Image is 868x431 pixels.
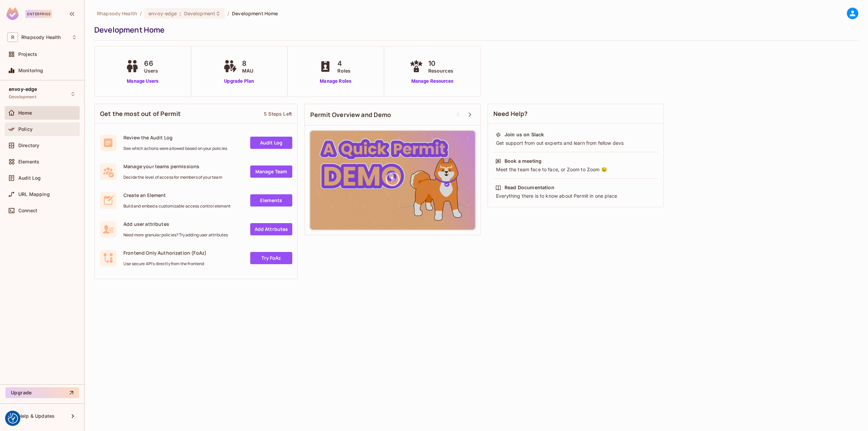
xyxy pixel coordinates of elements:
[505,184,554,191] div: Read Documentation
[25,10,52,18] div: Enterprise
[408,78,457,85] a: Manage Resources
[264,111,292,117] div: 5 Steps Left
[250,137,292,149] a: Audit Log
[7,32,18,42] span: R
[495,166,656,173] div: Meet the team face to face, or Zoom to Zoom 😉
[18,413,55,419] span: Help & Updates
[428,58,453,68] span: 10
[6,7,19,20] img: SReyMgAAAABJRU5ErkJggg==
[505,158,541,164] div: Book a meeting
[179,11,181,16] span: :
[250,165,292,178] a: Manage Team
[8,413,18,424] button: Consent Preferences
[232,10,278,17] span: Development Home
[144,67,158,74] span: Users
[495,193,656,199] div: Everything there is to know about Permit in one place
[250,194,292,207] a: Elements
[18,143,39,148] span: Directory
[140,10,142,17] li: /
[97,10,137,17] span: the active workspace
[18,52,37,57] span: Projects
[124,78,161,85] a: Manage Users
[123,146,227,151] span: See which actions were allowed based on your policies
[123,232,228,238] span: Need more granular policies? Try adding user attributes
[493,110,528,118] span: Need Help?
[495,140,656,146] div: Get support from out experts and learn from fellow devs
[94,25,855,35] div: Development Home
[250,223,292,235] a: Add Attrbutes
[337,67,351,74] span: Roles
[123,175,222,180] span: Decide the level of access for members of your team
[310,111,391,119] span: Permit Overview and Demo
[228,10,229,17] li: /
[242,58,253,68] span: 8
[123,203,231,209] span: Build and embed a customizable access control element
[5,387,79,398] button: Upgrade
[184,10,215,17] span: Development
[100,110,181,118] span: Get the most out of Permit
[123,221,228,227] span: Add user attributes
[317,78,354,85] a: Manage Roles
[123,134,227,141] span: Review the Audit Log
[18,208,37,213] span: Connect
[222,78,257,85] a: Upgrade Plan
[18,68,43,73] span: Monitoring
[144,58,158,68] span: 66
[18,175,41,181] span: Audit Log
[149,10,177,17] span: envoy-edge
[123,163,222,170] span: Manage your teams permissions
[18,159,39,164] span: Elements
[123,192,231,198] span: Create an Element
[21,35,61,40] span: Workspace: Rhapsody Health
[428,67,453,74] span: Resources
[337,58,351,68] span: 4
[18,192,50,197] span: URL Mapping
[9,86,37,92] span: envoy-edge
[9,94,36,100] span: Development
[123,250,206,256] span: Frontend Only Authorization (FoAz)
[123,261,206,267] span: Use secure API's directly from the frontend
[505,131,544,138] div: Join us on Slack
[18,126,33,132] span: Policy
[242,67,253,74] span: MAU
[8,413,18,424] img: Revisit consent button
[18,110,32,116] span: Home
[250,252,292,264] a: Try FoAz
